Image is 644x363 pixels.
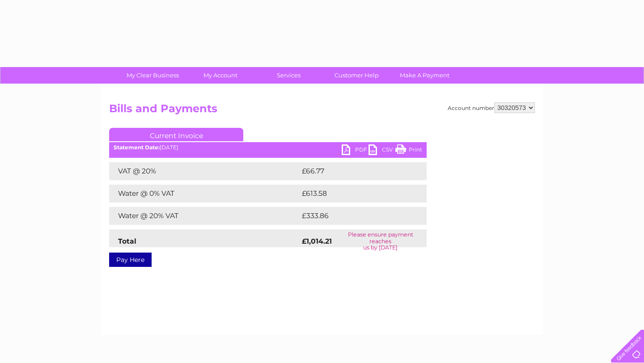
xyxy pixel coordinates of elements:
[302,237,332,245] strong: £1,014.21
[109,102,535,119] h2: Bills and Payments
[109,144,427,151] div: [DATE]
[109,162,300,180] td: VAT @ 20%
[184,67,258,84] a: My Account
[252,67,326,84] a: Services
[320,67,394,84] a: Customer Help
[369,144,395,157] a: CSV
[300,185,410,203] td: £613.58
[114,144,160,151] b: Statement Date:
[448,102,535,113] div: Account number
[395,144,422,157] a: Print
[388,67,462,84] a: Make A Payment
[118,237,136,245] strong: Total
[116,67,190,84] a: My Clear Business
[342,144,369,157] a: PDF
[109,253,152,267] a: Pay Here
[109,207,300,225] td: Water @ 20% VAT
[109,128,243,141] a: Current Invoice
[109,185,300,203] td: Water @ 0% VAT
[300,162,408,180] td: £66.77
[334,229,427,253] td: Please ensure payment reaches us by [DATE]
[300,207,411,225] td: £333.86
